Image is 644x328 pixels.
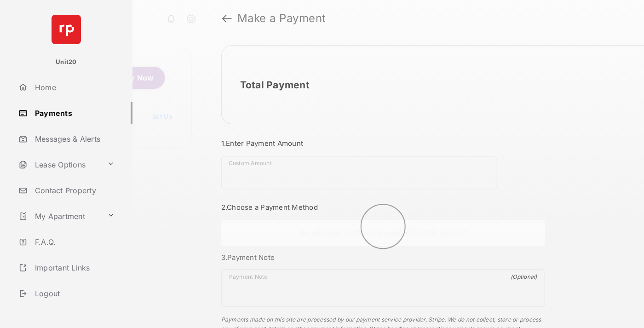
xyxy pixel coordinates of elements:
[221,203,545,212] h3: 2. Choose a Payment Method
[15,102,132,124] a: Payments
[15,76,132,98] a: Home
[221,139,545,148] h3: 1. Enter Payment Amount
[15,179,132,201] a: Contact Property
[240,79,310,91] h2: Total Payment
[15,205,103,227] a: My Apartment
[15,154,103,176] a: Lease Options
[221,253,545,262] h3: 3. Payment Note
[152,113,172,120] a: Set Up
[52,15,81,44] img: svg+xml;base64,PHN2ZyB4bWxucz0iaHR0cDovL3d3dy53My5vcmcvMjAwMC9zdmciIHdpZHRoPSI2NCIgaGVpZ2h0PSI2NC...
[56,58,77,67] p: Unit20
[237,13,326,24] strong: Make a Payment
[15,128,132,150] a: Messages & Alerts
[15,257,118,279] a: Important Links
[15,282,132,305] a: Logout
[15,231,132,253] a: F.A.Q.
